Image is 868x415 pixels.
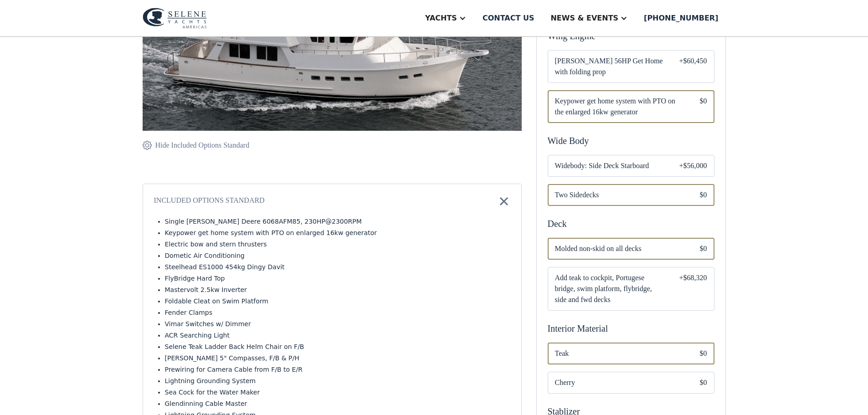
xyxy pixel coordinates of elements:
li: Foldable Cleat on Swim Platform [165,297,510,306]
li: Dometic Air Conditioning [165,251,510,261]
li: [PERSON_NAME] 5" Compasses, F/B & P/H [165,354,510,363]
li: Fender Clamps [165,308,510,318]
li: Lightning Grounding System [165,376,510,386]
li: Keypower get home system with PTO on enlarged 16kw generator [165,228,510,238]
span: [PERSON_NAME] 56HP Get Home with folding prop [555,56,665,77]
img: icon [498,195,510,208]
div: +$68,320 [679,272,707,305]
li: Steelhead ES1000 454kg Dingy Davit [165,262,510,272]
span: Add teak to cockpit, Portugese bridge, swim platform, flybridge, side and fwd decks [555,272,665,305]
div: Yachts [425,13,457,24]
span: Keypower get home system with PTO on the enlarged 16kw generator [555,96,685,118]
a: Hide Included Options Standard [143,140,250,151]
li: Mastervolt 2.5kw Inverter [165,285,510,295]
div: Interior Material [548,322,714,335]
div: Included Options Standard [154,195,265,208]
div: +$56,000 [679,160,707,171]
div: [PHONE_NUMBER] [644,13,718,24]
li: Glendinning Cable Master [165,399,510,409]
li: Electric bow and stern thrusters [165,240,510,249]
span: Cherry [555,377,685,388]
li: Selene Teak Ladder Back Helm Chair on F/B [165,342,510,352]
div: +$60,450 [679,56,707,77]
span: Widebody: Side Deck Starboard [555,160,665,171]
img: icon [143,140,152,151]
li: FlyBridge Hard Top [165,274,510,283]
div: $0 [700,348,707,359]
img: logo [143,8,207,29]
li: Sea Cock for the Water Maker [165,388,510,397]
div: $0 [700,190,707,200]
li: ACR Searching Light [165,331,510,340]
span: Teak [555,348,685,359]
div: $0 [700,377,707,388]
span: Molded non-skid on all decks [555,243,685,254]
div: Hide Included Options Standard [155,140,250,151]
div: $0 [700,243,707,254]
li: Single [PERSON_NAME] Deere 6068AFM85, 230HP@2300RPM [165,217,510,226]
div: Wide Body [548,134,714,148]
li: Prewiring for Camera Cable from F/B to E/R [165,365,510,374]
li: Vimar Switches w/ Dimmer [165,319,510,329]
span: Two Sidedecks [555,190,685,200]
div: News & EVENTS [550,13,618,24]
div: $0 [700,96,707,118]
div: Deck [548,217,714,231]
div: Contact us [483,13,534,24]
